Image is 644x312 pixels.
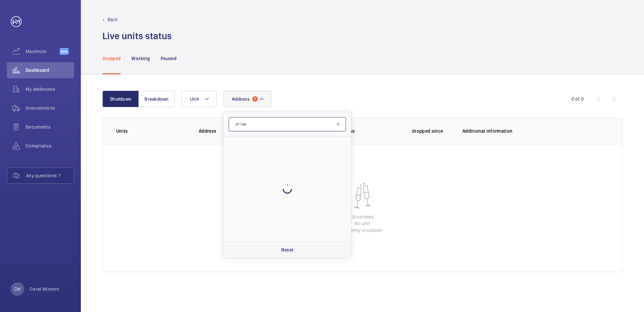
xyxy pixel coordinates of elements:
[26,86,74,93] span: My addresses
[26,105,74,111] span: Interventions
[102,30,172,42] h1: Live units status
[30,286,60,292] p: Coral Mintern
[116,128,188,134] p: Units
[412,128,452,134] p: Stopped since
[107,16,118,23] p: Back
[182,91,217,107] button: Unit
[26,142,74,149] span: Compliance
[131,55,150,62] p: Working
[60,48,69,55] span: Beta
[14,286,21,292] p: CM
[229,117,346,131] input: Search by address
[281,246,294,253] p: Reset
[190,96,199,102] span: Unit
[462,128,609,134] p: Additional information
[223,91,271,107] button: Address1
[342,213,383,234] p: Good news No unit currently shutdown
[102,91,139,107] button: Shutdown
[26,67,74,74] span: Dashboard
[26,124,74,130] span: Documents
[26,172,74,179] span: Any questions ?
[199,128,294,134] p: Address
[161,55,176,62] p: Paused
[232,96,250,102] span: Address
[26,48,60,55] span: Maximize
[252,96,258,102] span: 1
[572,96,584,102] div: 0 of 0
[138,91,175,107] button: Breakdown
[102,55,121,62] p: Stopped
